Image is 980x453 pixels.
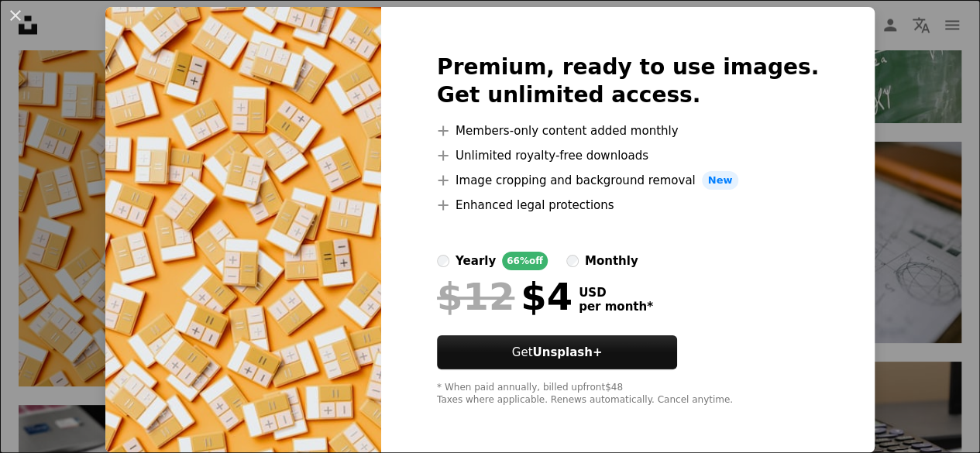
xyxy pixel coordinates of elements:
[585,252,638,270] div: monthly
[702,171,739,190] span: New
[437,122,819,140] li: Members-only content added monthly
[437,146,819,165] li: Unlimited royalty-free downloads
[105,7,381,453] img: premium_photo-1676422355992-703feab0d80d
[437,276,573,317] div: $4
[456,252,496,270] div: yearly
[437,196,819,214] li: Enhanced legal protections
[579,300,653,314] span: per month *
[579,286,653,300] span: USD
[532,345,602,359] strong: Unsplash+
[437,255,449,267] input: yearly66%off
[437,171,819,190] li: Image cropping and background removal
[502,252,548,270] div: 66% off
[437,276,514,317] span: $12
[437,53,819,109] h2: Premium, ready to use images. Get unlimited access.
[566,255,579,267] input: monthly
[437,382,819,407] div: * When paid annually, billed upfront $48 Taxes where applicable. Renews automatically. Cancel any...
[437,335,677,369] button: GetUnsplash+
